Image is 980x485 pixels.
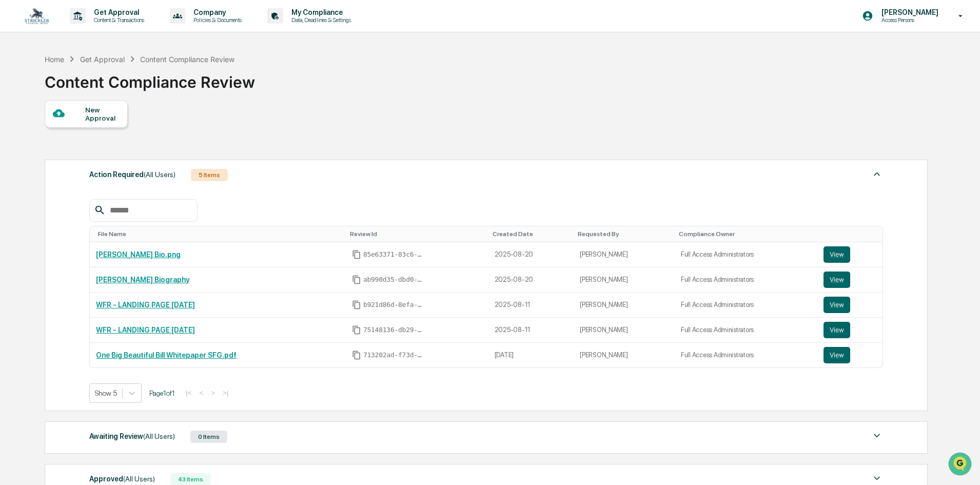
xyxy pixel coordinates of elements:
[352,325,361,335] span: Copy Id
[25,8,49,24] img: logo
[185,16,247,24] p: Policies & Documents
[824,297,850,313] button: View
[675,318,817,343] td: Full Access Administrators
[363,351,425,359] span: 713202ad-f73d-42a1-93cb-42166b8e6fcf
[6,125,70,144] a: 🖐️Preclearance
[96,301,195,309] a: WFR - LANDING PAGE [DATE]
[149,389,175,397] span: Page 1 of 1
[363,250,425,259] span: 85e63371-83c6-493e-b577-d24574219749
[574,267,675,293] td: [PERSON_NAME]
[21,149,65,159] span: Data Lookup
[10,22,187,38] p: How can we help?
[96,276,189,284] a: [PERSON_NAME] Biography
[675,293,817,318] td: Full Access Administrators
[140,55,234,64] div: Content Compliance Review
[352,250,361,259] span: Copy Id
[363,326,425,334] span: 75148136-db29-4dba-b5fe-527209866a5e
[10,150,18,158] div: 🔎
[27,47,169,57] input: Clear
[85,129,127,140] span: Attestations
[352,300,361,309] span: Copy Id
[96,250,181,259] a: [PERSON_NAME] Bio.png
[578,230,671,238] div: Toggle SortBy
[352,351,361,360] span: Copy Id
[208,389,218,397] button: >
[21,129,66,140] span: Preclearance
[174,82,187,94] button: Start new chat
[86,16,149,24] p: Content & Transactions
[102,174,124,182] span: Pylon
[220,389,231,397] button: >|
[6,145,69,163] a: 🔎Data Lookup
[70,125,131,144] a: 🗄️Attestations
[488,267,574,293] td: 2025-08-20
[824,271,876,288] a: View
[144,170,175,179] span: (All Users)
[96,326,195,334] a: WFR - LANDING PAGE [DATE]
[123,475,155,483] span: (All Users)
[574,343,675,367] td: [PERSON_NAME]
[488,242,574,267] td: 2025-08-20
[185,8,247,16] p: Company
[574,293,675,318] td: [PERSON_NAME]
[35,89,130,97] div: We're available if you need us!
[283,8,356,16] p: My Compliance
[824,347,876,363] a: View
[190,431,227,443] div: 0 Items
[488,318,574,343] td: 2025-08-11
[824,322,850,338] button: View
[352,275,361,284] span: Copy Id
[80,55,125,64] div: Get Approval
[350,230,484,238] div: Toggle SortBy
[45,65,255,91] div: Content Compliance Review
[86,8,149,16] p: Get Approval
[363,276,425,284] span: ab990d35-dbd0-4899-8783-2fa5b8b170ae
[824,271,850,288] button: View
[871,168,883,180] img: caret
[45,55,64,64] div: Home
[10,79,29,97] img: 1746055101610-c473b297-6a78-478c-a979-82029cc54cd1
[85,106,120,122] div: New Approval
[824,347,850,363] button: View
[283,16,356,24] p: Data, Deadlines & Settings
[143,432,175,440] span: (All Users)
[35,79,168,89] div: Start new chat
[488,293,574,318] td: 2025-08-11
[675,267,817,293] td: Full Access Administrators
[89,430,175,443] div: Awaiting Review
[824,297,876,313] a: View
[679,230,813,238] div: Toggle SortBy
[824,322,876,338] a: View
[824,246,850,263] button: View
[363,301,425,309] span: b921d86d-8efa-4708-8c57-038841e7a78b
[824,246,876,263] a: View
[826,230,878,238] div: Toggle SortBy
[191,169,228,181] div: 5 Items
[873,16,944,24] p: Access Persons
[675,242,817,267] td: Full Access Administrators
[675,343,817,367] td: Full Access Administrators
[871,472,883,484] img: caret
[493,230,570,238] div: Toggle SortBy
[871,430,883,442] img: caret
[196,389,206,397] button: <
[98,230,342,238] div: Toggle SortBy
[488,343,574,367] td: [DATE]
[10,130,18,139] div: 🖐️
[96,351,237,359] a: One Big Beautiful Bill Whitepaper SFG.pdf
[74,130,83,139] div: 🗄️
[873,8,944,16] p: [PERSON_NAME]
[183,389,194,397] button: |<
[574,318,675,343] td: [PERSON_NAME]
[89,168,175,181] div: Action Required
[72,173,124,182] a: Powered byPylon
[574,242,675,267] td: [PERSON_NAME]
[947,451,975,479] iframe: Open customer support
